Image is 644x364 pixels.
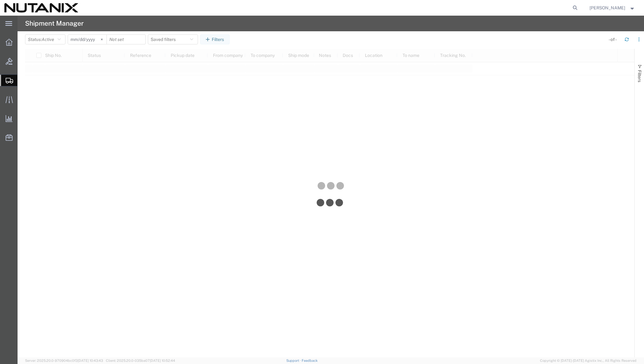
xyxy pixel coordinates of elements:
[540,358,636,363] span: Copyright © [DATE]-[DATE] Agistix Inc., All Rights Reserved
[150,359,175,362] span: [DATE] 10:52:44
[589,4,625,11] span: Aanand Dave
[106,359,175,362] span: Client: 2025.20.0-035ba07
[286,359,302,362] a: Support
[302,359,318,362] a: Feedback
[78,359,103,362] span: [DATE] 10:43:43
[25,359,103,362] span: Server: 2025.20.0-970904bc0f3
[589,4,636,12] button: [PERSON_NAME]
[4,3,78,13] img: logo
